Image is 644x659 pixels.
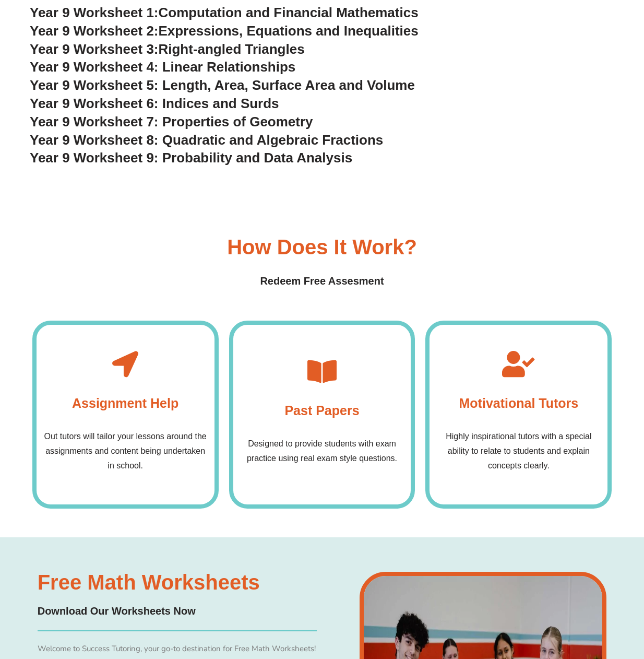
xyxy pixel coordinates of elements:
a: Year 9 Worksheet 7: Properties of Geometry [30,114,313,130]
h4: Motivational Tutors [459,393,579,414]
a: Year 9 Worksheet 3:Right-angled Triangles [30,41,305,57]
span: Year 9 Worksheet 3: [30,41,159,57]
h3: Free Math Worksheets [38,572,317,593]
a: Year 9 Worksheet 6: Indices and Surds [30,96,279,111]
h4: Download Our Worksheets Now [38,603,317,619]
a: Year 9 Worksheet 1:Computation and Financial Mathematics [30,5,419,20]
span: Expressions, Equations and Inequalities [159,23,419,39]
p: Highly inspirational tutors with a special ability to relate to students and explain concepts cle... [435,429,602,473]
a: Year 9 Worksheet 5: Length, Area, Surface Area and Volume [30,77,415,93]
a: Year 9 Worksheet 2:Expressions, Equations and Inequalities [30,23,419,39]
iframe: Chat Widget [469,541,644,659]
span: Computation and Financial Mathematics [159,5,419,20]
span: Right-angled Triangles [159,41,305,57]
h4: Past Papers [284,400,359,421]
p: Out tutors will tailor your lessons around the assignments and content being undertaken in school. [42,429,209,473]
span: Year 9 Worksheet 1: [30,5,159,20]
a: Year 9 Worksheet 4: Linear Relationships [30,59,295,75]
a: Year 9 Worksheet 8: Quadratic and Algebraic Fractions [30,132,383,148]
p: Designed to provide students with exam practice using real exam style questions. [238,437,406,466]
span: Year 9 Worksheet 2: [30,23,159,39]
h3: How Does it Work? [227,237,417,257]
h4: Assignment Help [72,393,178,414]
h4: Redeem Free Assesment [32,273,612,289]
a: Year 9 Worksheet 9: Probability and Data Analysis [30,150,352,166]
